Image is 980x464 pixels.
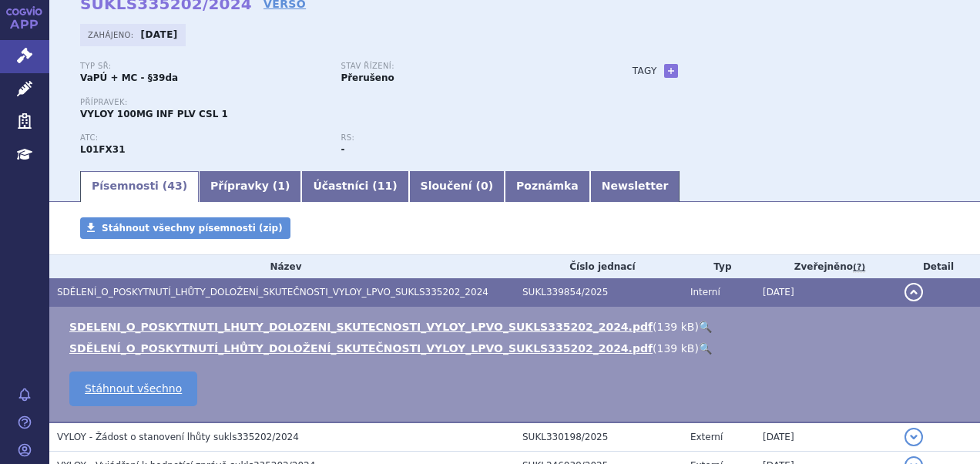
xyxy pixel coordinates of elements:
[80,217,290,239] a: Stáhnout všechny písemnosti (zip)
[341,62,586,71] p: Stav řízení:
[69,319,965,335] li: ( )
[341,133,586,143] p: RS:
[69,372,197,406] a: Stáhnout všechno
[515,255,683,278] th: Číslo jednací
[167,180,182,192] span: 43
[88,29,136,41] span: Zahájeno:
[80,171,199,202] a: Písemnosti (43)
[853,262,865,273] abbr: (?)
[277,180,285,192] span: 1
[515,422,683,452] td: SUKL330198/2025
[505,171,590,202] a: Poznámka
[690,432,723,442] span: Externí
[69,342,653,355] a: SDĚLENÍ_O_POSKYTNUTÍ_LHŮTY_DOLOŽENÍ_SKUTEČNOSTI_VYLOY_LPVO_SUKLS335202_2024.pdf
[897,255,980,278] th: Detail
[657,321,695,333] span: 139 kB
[341,72,394,83] strong: Přerušeno
[57,287,488,298] span: SDĚLENÍ_O_POSKYTNUTÍ_LHŮTY_DOLOŽENÍ_SKUTEČNOSTI_VYLOY_LPVO_SUKLS335202_2024
[69,321,653,333] a: SDELENI_O_POSKYTNUTI_LHUTY_DOLOZENI_SKUTECNOSTI_VYLOY_LPVO_SUKLS335202_2024.pdf
[664,64,678,78] a: +
[69,341,965,356] li: ( )
[409,171,505,202] a: Sloučení (0)
[49,255,515,278] th: Název
[80,133,325,143] p: ATC:
[683,255,755,278] th: Typ
[699,342,712,355] a: 🔍
[481,180,488,192] span: 0
[515,278,683,307] td: SUKL339854/2025
[904,283,923,301] button: detail
[141,29,178,40] strong: [DATE]
[755,255,897,278] th: Zveřejněno
[657,342,695,355] span: 139 kB
[755,278,897,307] td: [DATE]
[341,144,344,155] strong: -
[301,171,408,202] a: Účastníci (11)
[80,72,178,83] strong: VaPÚ + MC - §39da
[699,321,712,333] a: 🔍
[690,287,720,298] span: Interní
[904,428,923,446] button: detail
[80,62,325,71] p: Typ SŘ:
[590,171,680,202] a: Newsletter
[633,62,657,80] h3: Tagy
[102,223,283,234] span: Stáhnout všechny písemnosti (zip)
[378,180,392,192] span: 11
[80,98,602,107] p: Přípravek:
[199,171,301,202] a: Přípravky (1)
[755,422,897,452] td: [DATE]
[57,432,299,442] span: VYLOY - Žádost o stanovení lhůty sukls335202/2024
[80,144,126,155] strong: ZOLBETUXIMAB
[80,109,228,119] span: VYLOY 100MG INF PLV CSL 1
